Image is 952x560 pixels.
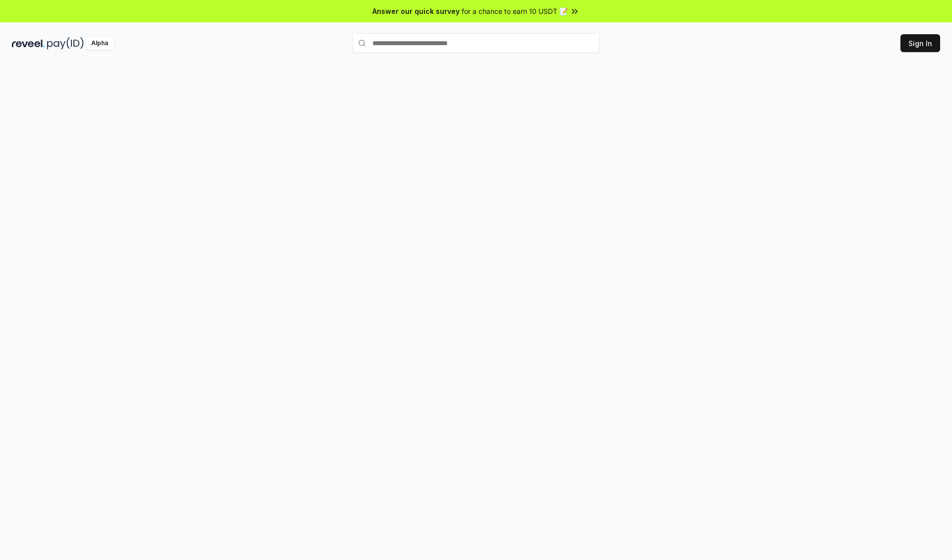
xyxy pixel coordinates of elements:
button: Sign In [900,34,940,52]
div: Alpha [86,37,114,50]
img: pay_id [47,37,84,50]
img: reveel_dark [12,37,45,50]
span: for a chance to earn 10 USDT 📝 [462,6,568,16]
span: Answer our quick survey [372,6,460,16]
